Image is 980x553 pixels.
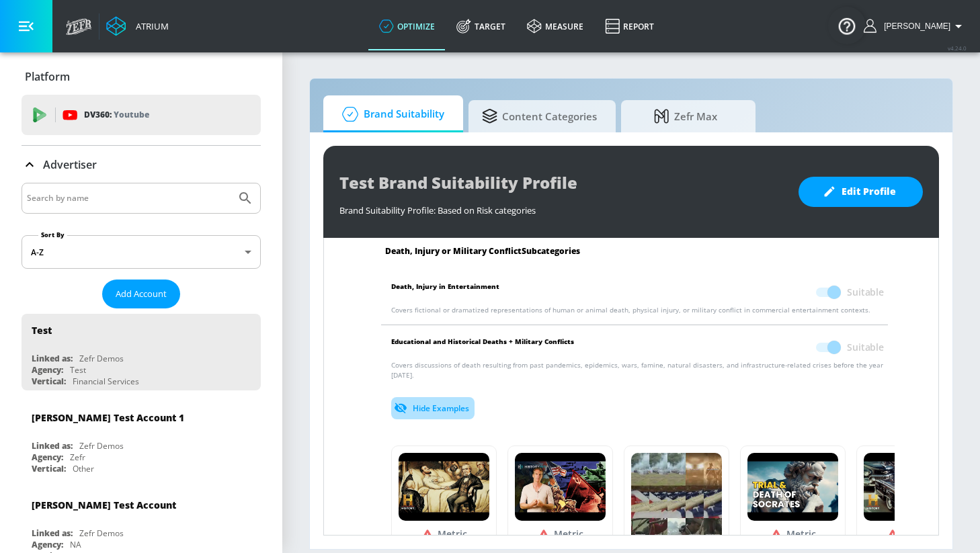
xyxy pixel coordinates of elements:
div: Test [70,364,86,376]
label: Sort By [38,230,67,239]
span: Death, Injury in Entertainment [391,280,499,305]
span: Zefr Max [635,100,737,132]
p: Advertiser [43,157,97,172]
div: Zefr [70,452,85,463]
div: Linked as: [32,353,73,364]
div: [PERSON_NAME] Test Account [32,499,176,511]
input: Search by name [27,189,231,207]
a: Atrium [106,16,169,36]
div: Linked as: [32,440,73,452]
i: Unsuitable [421,527,434,541]
img: video-thumbnail [399,453,489,521]
span: v 4.24.0 [948,44,967,52]
img: video-thumbnail [515,453,606,521]
div: Agency: [32,452,63,463]
img: video-thumbnail [864,453,954,521]
p: Covers fictional or dramatized representations of human or animal death, physical injury, or mili... [391,305,884,315]
div: Death, Injury or Military Conflict Subcategories [374,246,895,257]
div: [PERSON_NAME] Test Account 1Linked as:Zefr DemosAgency:ZefrVertical:Other [22,401,261,478]
div: TestLinked as:Zefr DemosAgency:TestVertical:Financial Services [22,314,261,390]
div: Zefr Demos [79,440,124,452]
i: Unsuitable [886,527,899,541]
div: Other [73,463,94,474]
div: Advertiser [22,146,261,183]
div: Brand Suitability Profile: Based on Risk categories [339,198,785,216]
div: Zefr Demos [79,353,124,364]
span: Add Account [116,286,167,302]
span: Metric [786,527,816,540]
div: Agency: [32,539,63,550]
div: Zefr Demos [79,527,124,539]
div: DV360: Youtube [22,95,261,135]
button: Open Resource Center [828,7,866,44]
span: Educational and Historical Deaths + Military Conflicts [391,335,574,360]
div: Atrium [130,20,169,32]
img: video-thumbnail [747,453,838,521]
div: Platform [22,58,261,95]
span: Metric [554,527,583,540]
a: Report [594,2,665,50]
div: NA [70,539,81,550]
div: Linked as: [32,527,73,539]
button: [PERSON_NAME] [864,18,967,34]
div: Test [32,324,52,337]
span: login as: ana.valente@zefr.com [879,22,950,31]
button: Edit Profile [799,177,923,207]
p: Platform [25,69,70,84]
p: Covers discussions of death resulting from past pandemics, epidemics, wars, famine, natural disas... [391,360,884,419]
div: Vertical: [32,376,66,387]
div: Agency: [32,364,63,376]
span: Content Categories [482,100,597,132]
a: optimize [368,2,446,50]
div: [PERSON_NAME] Test Account 1 [32,411,184,424]
a: measure [516,2,594,50]
i: Unsuitable [770,527,783,541]
div: A-Z [22,235,261,269]
p: Youtube [114,108,149,122]
span: Suitable [847,286,884,299]
a: Target [446,2,516,50]
button: Hide Examples [391,397,475,419]
span: Metric [438,527,467,540]
span: Suitable [847,341,884,354]
i: Unsuitable [537,527,550,541]
div: Vertical: [32,463,66,474]
div: Financial Services [73,376,139,387]
span: Brand Suitability [337,98,444,130]
span: Edit Profile [825,183,896,200]
button: Add Account [102,280,180,308]
p: DV360: [84,108,149,122]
